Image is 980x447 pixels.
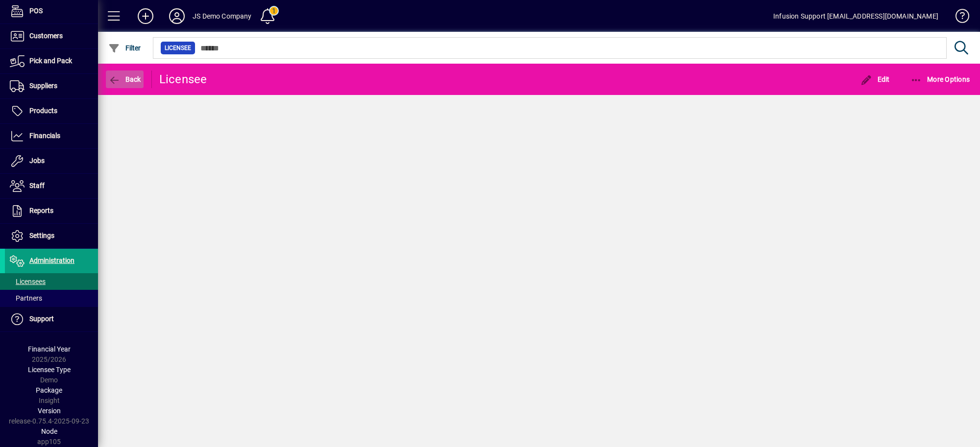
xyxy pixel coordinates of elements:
span: Staff [29,182,45,189]
button: Add [130,7,161,25]
span: Back [108,75,141,83]
span: Licensee [165,43,191,53]
button: Edit [858,71,892,88]
span: Licensee Type [28,366,71,374]
div: Licensee [159,71,207,87]
a: Knowledge Base [948,2,968,34]
span: Financials [29,132,60,140]
a: Licensees [5,273,98,290]
span: Partners [10,294,42,302]
a: Staff [5,174,98,198]
span: Reports [29,207,53,214]
div: JS Demo Company [193,8,252,24]
span: Filter [108,44,141,52]
span: Suppliers [29,82,57,90]
span: Administration [29,257,74,264]
button: Profile [161,7,193,25]
span: More Options [910,75,970,83]
app-page-header-button: Back [98,71,152,88]
a: Settings [5,224,98,248]
button: Back [106,71,144,88]
span: Node [41,427,57,435]
span: Products [29,107,57,115]
span: Licensees [10,278,46,285]
div: Infusion Support [EMAIL_ADDRESS][DOMAIN_NAME] [773,8,938,24]
a: Reports [5,199,98,223]
span: Settings [29,232,54,239]
span: Support [29,315,54,323]
a: Jobs [5,149,98,173]
button: More Options [908,71,973,88]
button: Filter [106,39,144,57]
a: Suppliers [5,74,98,98]
span: Version [38,407,61,415]
a: Support [5,307,98,331]
span: POS [29,7,43,15]
a: Pick and Pack [5,49,98,73]
span: Financial Year [28,345,71,353]
a: Partners [5,290,98,306]
span: Pick and Pack [29,57,72,65]
a: Products [5,99,98,123]
span: Package [36,386,62,394]
span: Edit [860,75,890,83]
a: Customers [5,24,98,48]
span: Jobs [29,157,45,165]
a: Financials [5,124,98,148]
span: Customers [29,32,63,40]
